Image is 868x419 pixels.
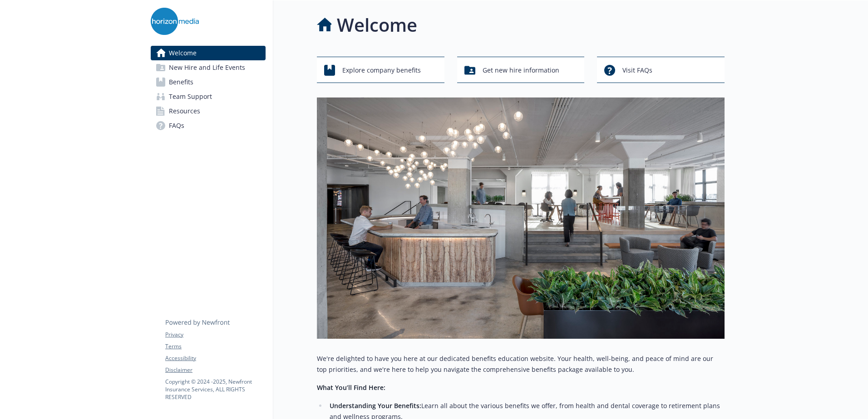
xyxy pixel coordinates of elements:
button: Get new hire information [457,57,585,83]
button: Visit FAQs [597,57,725,83]
span: Get new hire information [483,62,559,79]
span: Benefits [169,75,193,89]
a: Privacy [165,331,265,339]
a: FAQs [151,118,266,133]
span: New Hire and Life Events [169,60,245,75]
strong: Understanding Your Benefits: [330,401,421,410]
a: Disclaimer [165,366,265,374]
span: FAQs [169,118,184,133]
a: Resources [151,104,266,118]
img: overview page banner [317,97,725,339]
strong: What You’ll Find Here: [317,383,385,392]
a: New Hire and Life Events [151,60,266,75]
p: Copyright © 2024 - 2025 , Newfront Insurance Services, ALL RIGHTS RESERVED [165,378,265,401]
h1: Welcome [337,11,417,39]
span: Team Support [169,89,212,104]
a: Welcome [151,46,266,60]
p: We're delighted to have you here at our dedicated benefits education website. Your health, well-b... [317,353,725,375]
a: Team Support [151,89,266,104]
span: Visit FAQs [622,62,652,79]
button: Explore company benefits [317,57,444,83]
span: Resources [169,104,200,118]
span: Explore company benefits [342,62,421,79]
a: Terms [165,342,265,351]
a: Benefits [151,75,266,89]
a: Accessibility [165,354,265,362]
span: Welcome [169,46,197,60]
